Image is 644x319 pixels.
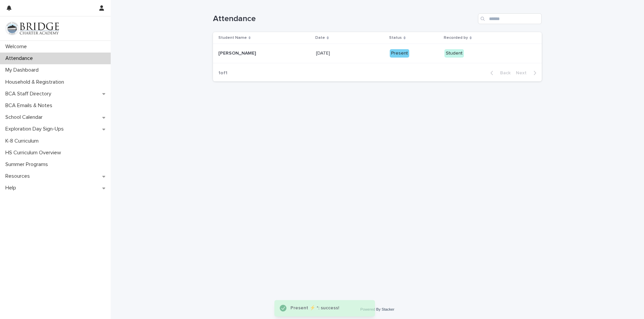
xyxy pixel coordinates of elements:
[315,34,325,42] p: Date
[389,34,402,42] p: Status
[213,65,233,81] p: 1 of 1
[516,71,531,75] span: Next
[3,126,69,132] p: Exploration Day Sign-Ups
[390,49,409,58] div: Present
[444,34,468,42] p: Recorded by
[3,173,35,179] p: Resources
[290,304,362,312] div: Present ⚡ *: success!
[3,161,53,168] p: Summer Programs
[513,70,542,76] button: Next
[3,102,58,109] p: BCA Emails & Notes
[213,14,475,24] h1: Attendance
[316,49,331,56] p: [DATE]
[218,49,257,56] p: [PERSON_NAME]
[5,22,59,35] img: V1C1m3IdTEidaUdm9Hs0
[485,70,513,76] button: Back
[3,79,69,85] p: Household & Registration
[3,138,44,144] p: K-8 Curriculum
[213,44,542,63] tr: [PERSON_NAME][PERSON_NAME] [DATE][DATE] PresentStudent
[3,91,57,97] p: BCA Staff Directory
[3,55,38,62] p: Attendance
[360,307,394,311] a: Powered By Stacker
[3,185,21,191] p: Help
[496,71,511,75] span: Back
[444,49,464,58] div: Student
[478,13,542,24] input: Search
[3,150,66,156] p: HS Curriculum Overview
[3,67,44,73] p: My Dashboard
[218,34,247,42] p: Student Name
[3,44,32,50] p: Welcome
[3,114,48,121] p: School Calendar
